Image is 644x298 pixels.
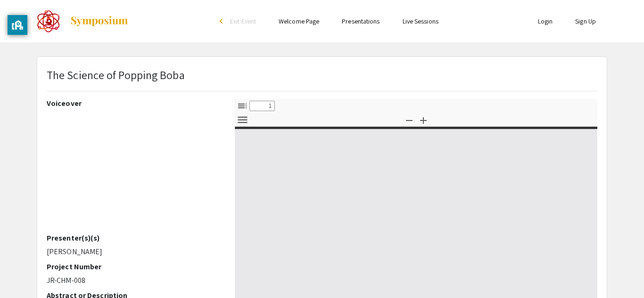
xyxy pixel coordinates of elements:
iframe: YouTube video player [47,112,221,234]
p: JR-CHM-008 [47,275,221,286]
a: Sign Up [575,17,596,25]
button: privacy banner [8,15,27,35]
a: Login [538,17,553,25]
p: The Science of Popping Boba [47,66,185,83]
button: Zoom In [415,113,431,127]
button: Zoom Out [401,113,417,127]
span: Exit Event [230,17,256,25]
div: arrow_back_ios [220,18,225,24]
a: Live Sessions [403,17,438,25]
input: Page [249,101,275,111]
a: Presentations [342,17,380,25]
button: Tools [234,113,250,127]
a: The 2022 CoorsTek Denver Metro Regional Science and Engineering Fair [37,9,129,33]
button: Toggle Sidebar [234,99,250,113]
h2: Project Number [47,262,221,271]
img: Symposium by ForagerOne [70,16,129,27]
a: Welcome Page [279,17,319,25]
p: [PERSON_NAME] [47,246,221,258]
h2: Presenter(s)(s) [47,234,221,242]
img: The 2022 CoorsTek Denver Metro Regional Science and Engineering Fair [37,9,60,33]
h2: Voiceover [47,99,221,108]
